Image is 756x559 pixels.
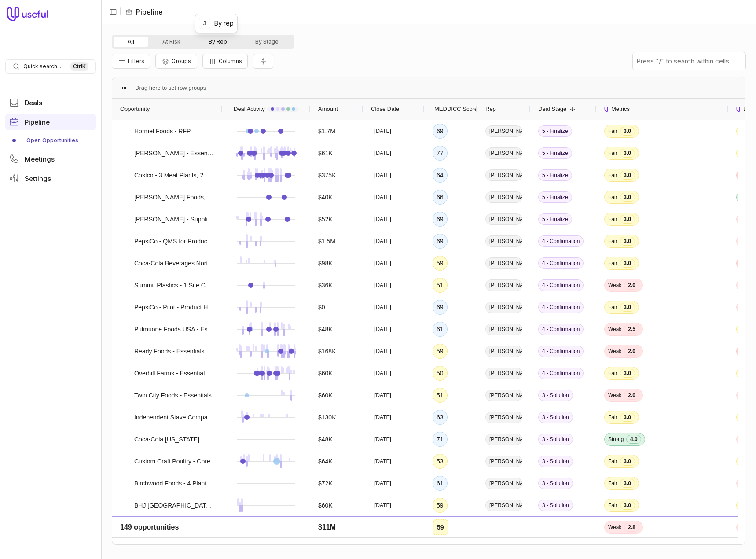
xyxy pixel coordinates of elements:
div: 66 [437,192,444,202]
span: 3.0 [620,127,635,136]
div: Metrics [604,99,720,120]
span: | [120,7,122,17]
span: 5 - Finalize [538,125,572,137]
span: Deal Stage [538,104,566,114]
span: Fair [608,128,617,135]
div: 61 [437,324,444,335]
span: Fair [608,238,617,245]
span: Weak [608,326,621,333]
span: 3 - Solution [538,456,573,467]
div: Pipeline submenu [5,133,96,147]
span: Rep [485,104,496,114]
span: $375K [318,170,336,180]
div: 51 [437,280,444,291]
span: [PERSON_NAME] [485,478,522,489]
span: $61K [318,148,333,158]
span: [PERSON_NAME] [485,191,522,203]
time: [DATE] [374,282,391,289]
a: [PERSON_NAME] Foods, Inc. - Essentials [134,192,214,202]
button: Filter Pipeline [112,54,150,69]
time: [DATE] [374,260,391,267]
span: Weak [608,348,621,355]
div: MEDDICC Score [433,99,470,120]
span: Amount [318,104,338,114]
span: 3.0 [620,149,635,158]
time: [DATE] [374,348,391,355]
time: [DATE] [374,194,391,201]
span: [PERSON_NAME] [485,257,522,269]
kbd: 3 [199,18,210,29]
span: 4 - Confirmation [538,346,584,357]
span: [PERSON_NAME] [485,346,522,357]
span: MEDDICC Score [434,104,477,114]
span: 2.5 [624,325,639,334]
span: 3.0 [620,215,635,224]
span: Weak [608,392,621,399]
span: 3.0 [620,369,635,378]
a: PepsiCo - QMS for Product Hold and CAPA - $2.2M [134,236,214,246]
span: [PERSON_NAME] [485,302,522,313]
span: 3.0 [620,501,635,510]
time: [DATE] [374,150,391,157]
span: $0 [318,302,325,313]
span: 3 - Solution [538,522,573,533]
span: [PERSON_NAME] [485,368,522,379]
span: 3.0 [620,259,635,268]
time: [DATE] [374,524,391,531]
span: 4.0 [626,435,641,444]
span: 3 - Solution [538,390,573,401]
span: Settings [25,175,51,182]
a: Coca-Cola Beverages Northeast, Inc - 2 plant 2025 [134,258,214,268]
div: 59 [437,346,444,357]
div: 69 [437,302,444,313]
div: 69 [437,214,444,224]
a: Deals [5,95,96,110]
span: [PERSON_NAME] [485,235,522,247]
span: [PERSON_NAME] [485,434,522,445]
span: 2.0 [624,281,639,290]
a: [PERSON_NAME] - Supplier + Essentials [134,214,214,224]
button: At Risk [148,37,195,47]
button: Columns [202,54,248,69]
span: 3.0 [620,457,635,466]
div: 64 [437,170,444,180]
button: All [114,37,148,47]
span: Fair [608,370,617,377]
span: 3 - Solution [538,478,573,489]
div: 57 [437,522,444,533]
span: 4 - Confirmation [538,302,584,313]
time: [DATE] [374,172,391,179]
span: [PERSON_NAME] [485,147,522,159]
button: By Stage [241,37,293,47]
span: 3.0 [620,303,635,312]
span: Fair [608,480,617,487]
div: 77 [437,148,444,158]
div: 69 [437,236,444,246]
span: Strong [608,436,624,443]
span: 5 - Finalize [538,147,572,159]
time: [DATE] [374,128,391,135]
span: [PERSON_NAME] [485,412,522,423]
span: $36K [318,280,333,291]
span: 4 - Confirmation [538,235,584,247]
span: Weak [608,282,621,289]
span: $60K [318,368,333,379]
span: 5 - Finalize [538,191,572,203]
span: $130K [318,412,336,423]
div: By rep [199,18,234,29]
time: [DATE] [374,502,391,509]
span: Fair [608,458,617,465]
time: [DATE] [374,480,391,487]
time: [DATE] [374,326,391,333]
span: $98K [318,258,333,268]
span: 3.0 [620,413,635,422]
time: [DATE] [374,304,391,311]
a: Custom Craft Poultry - Core [134,456,210,467]
span: Deal Activity [234,104,265,114]
a: Settings [5,170,96,186]
a: Ready Foods - Essentials (4 Sites), Supplier [134,346,214,357]
span: 3 - Solution [538,434,573,445]
span: Close Date [371,104,399,114]
time: [DATE] [374,458,391,465]
span: 3 - Solution [538,412,573,423]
